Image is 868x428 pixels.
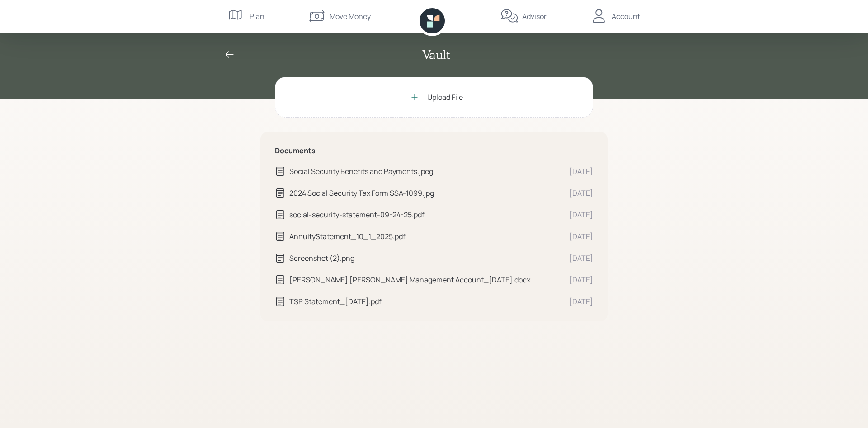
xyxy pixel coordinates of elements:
div: Upload File [427,92,463,103]
div: [DATE] [569,253,593,263]
div: [DATE] [569,188,593,198]
div: [PERSON_NAME] [PERSON_NAME] Management Account_[DATE].docx [289,274,562,285]
a: [PERSON_NAME] [PERSON_NAME] Management Account_[DATE].docx[DATE] [275,274,593,285]
a: 2024 Social Security Tax Form SSA-1099.jpg[DATE] [275,188,593,198]
a: AnnuityStatement_10_1_2025.pdf[DATE] [275,231,593,242]
div: [DATE] [569,274,593,285]
div: Advisor [522,11,547,22]
div: Plan [250,11,264,22]
div: [DATE] [569,209,593,220]
div: Account [612,11,640,22]
a: TSP Statement_[DATE].pdf[DATE] [275,296,593,307]
a: Screenshot (2).png[DATE] [275,253,593,263]
div: TSP Statement_[DATE].pdf [289,296,562,307]
h5: Documents [275,146,593,155]
div: social-security-statement-09-24-25.pdf [289,209,562,220]
div: Screenshot (2).png [289,253,562,263]
div: [DATE] [569,166,593,177]
h2: Vault [422,47,450,62]
div: 2024 Social Security Tax Form SSA-1099.jpg [289,188,562,198]
div: Move Money [330,11,371,22]
div: [DATE] [569,231,593,242]
div: [DATE] [569,296,593,307]
div: Social Security Benefits and Payments.jpeg [289,166,562,177]
div: AnnuityStatement_10_1_2025.pdf [289,231,562,242]
a: Social Security Benefits and Payments.jpeg[DATE] [275,166,593,177]
a: social-security-statement-09-24-25.pdf[DATE] [275,209,593,220]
